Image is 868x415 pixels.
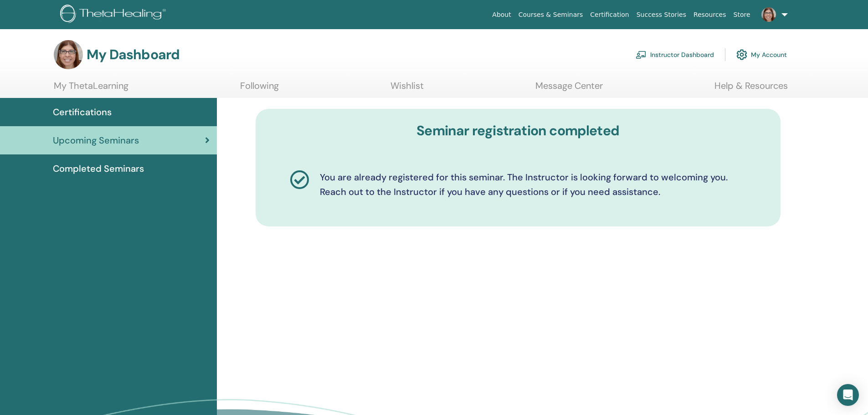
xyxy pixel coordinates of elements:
[53,133,139,147] span: Upcoming Seminars
[690,6,730,23] a: Resources
[488,6,514,23] a: About
[636,51,647,59] img: chalkboard-teacher.svg
[714,80,788,98] a: Help & Resources
[53,105,112,119] span: Certifications
[390,80,424,98] a: Wishlist
[54,80,128,98] a: My ThetaLearning
[53,162,144,175] span: Completed Seminars
[535,80,603,98] a: Message Center
[586,6,632,23] a: Certification
[320,170,746,199] p: You are already registered for this seminar. The Instructor is looking forward to welcoming you. ...
[633,6,690,23] a: Success Stories
[87,46,180,63] h3: My Dashboard
[269,123,767,139] h3: Seminar registration completed
[837,384,859,406] div: Open Intercom Messenger
[736,47,747,62] img: cog.svg
[240,80,279,98] a: Following
[730,6,754,23] a: Store
[736,45,787,65] a: My Account
[761,7,776,22] img: default.jpg
[60,5,169,25] img: logo.png
[636,45,714,65] a: Instructor Dashboard
[54,40,83,69] img: default.jpg
[515,6,587,23] a: Courses & Seminars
